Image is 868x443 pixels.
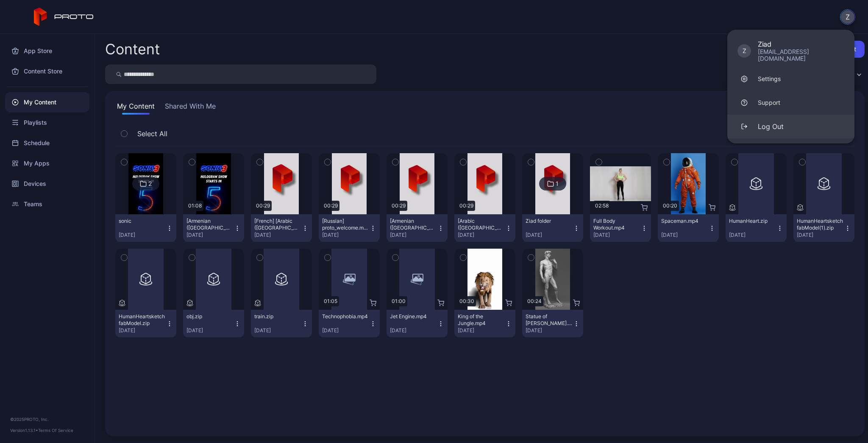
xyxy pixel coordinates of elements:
button: [Armenian ([GEOGRAPHIC_DATA])] proto_welcome.mp4[DATE] [387,214,448,242]
div: obj.zip [186,313,233,320]
a: Terms Of Service [38,428,73,433]
div: Log Out [758,121,784,132]
div: [DATE] [458,232,505,238]
button: HumanHeart.zip[DATE] [726,214,787,242]
a: My Apps [5,153,89,174]
button: Z [840,9,855,25]
div: [DATE] [526,327,573,334]
div: Technophobia.mp4 [322,313,369,320]
button: [Armenian ([GEOGRAPHIC_DATA])] Sonic3-2160x3840-v8.mp4[DATE] [183,214,244,242]
button: [Arabic ([GEOGRAPHIC_DATA])] proto_welcome.mp4[DATE] [454,214,515,242]
div: 1 [556,180,559,188]
div: [DATE] [729,232,776,238]
button: [Russian] proto_welcome.mp4[DATE] [319,214,380,242]
button: Log Out [727,115,854,138]
div: King of the Jungle.mp4 [458,313,504,327]
div: HumanHeart.zip [729,218,776,224]
div: [DATE] [119,327,166,334]
button: HumanHeartsketchfabModel(1).zip[DATE] [793,214,854,242]
div: sonic [119,218,165,224]
div: [DATE] [186,232,234,238]
div: [DATE] [458,327,505,334]
button: Ziad folder[DATE] [522,214,583,242]
div: Support [758,98,780,107]
span: Version 1.13.1 • [10,428,38,433]
div: Jet Engine.mp4 [390,313,437,320]
div: Content [105,42,160,56]
div: Spaceman.mp4 [661,218,708,224]
div: 2 [148,180,152,188]
div: Ziad [758,40,844,48]
a: My Content [5,92,89,112]
div: [DATE] [661,232,709,238]
div: © 2025 PROTO, Inc. [10,416,84,423]
div: HumanHeartsketchfabModel.zip [119,313,165,327]
div: [DATE] [526,232,573,238]
div: Settings [758,75,781,83]
div: [Arabic (Lebanon)] proto_welcome.mp4 [458,218,504,231]
div: [DATE] [322,232,370,238]
a: Devices [5,174,89,194]
button: King of the Jungle.mp4[DATE] [454,310,515,337]
button: My Content [115,101,156,115]
a: Playlists [5,112,89,133]
a: Schedule [5,133,89,153]
button: Spaceman.mp4[DATE] [658,214,719,242]
button: sonic[DATE] [115,214,176,242]
div: HumanHeartsketchfabModel(1).zip [797,218,843,231]
div: [Russian] proto_welcome.mp4 [322,218,369,231]
div: [DATE] [390,327,437,334]
a: Teams [5,194,89,214]
div: Statue of David.mp4 [526,313,572,327]
div: Z [737,44,751,58]
button: Statue of [PERSON_NAME].mp4[DATE] [522,310,583,337]
div: [DATE] [254,327,302,334]
div: [DATE] [322,327,370,334]
button: Full Body Workout.mp4[DATE] [590,214,651,242]
a: App Store [5,41,89,61]
button: Technophobia.mp4[DATE] [319,310,380,337]
div: [Armenian (Armenia)] proto_welcome.mp4 [390,218,437,231]
a: ZZiad[EMAIL_ADDRESS][DOMAIN_NAME] [727,35,854,67]
div: [French] [Arabic (Lebanon)] proto_welcome.mp4 [254,218,301,231]
div: [DATE] [390,232,437,238]
a: Settings [727,67,854,91]
div: [DATE] [593,232,641,238]
button: Shared With Me [163,101,217,115]
div: [DATE] [186,327,234,334]
div: [DATE] [254,232,302,238]
span: Select All [137,129,167,139]
div: [DATE] [797,232,844,238]
div: [DATE] [119,232,166,238]
button: [French] [Arabic ([GEOGRAPHIC_DATA])] proto_welcome.mp4[DATE] [251,214,312,242]
a: Content Store [5,61,89,81]
button: Jet Engine.mp4[DATE] [387,310,448,337]
button: obj.zip[DATE] [183,310,244,337]
div: Ziad folder [526,218,572,224]
div: [EMAIL_ADDRESS][DOMAIN_NAME] [758,48,844,62]
div: Full Body Workout.mp4 [593,218,640,231]
button: train.zip[DATE] [251,310,312,337]
div: train.zip [254,313,301,320]
button: HumanHeartsketchfabModel.zip[DATE] [115,310,176,337]
a: Support [727,91,854,115]
div: [Armenian (Armenia)] Sonic3-2160x3840-v8.mp4 [186,218,233,231]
